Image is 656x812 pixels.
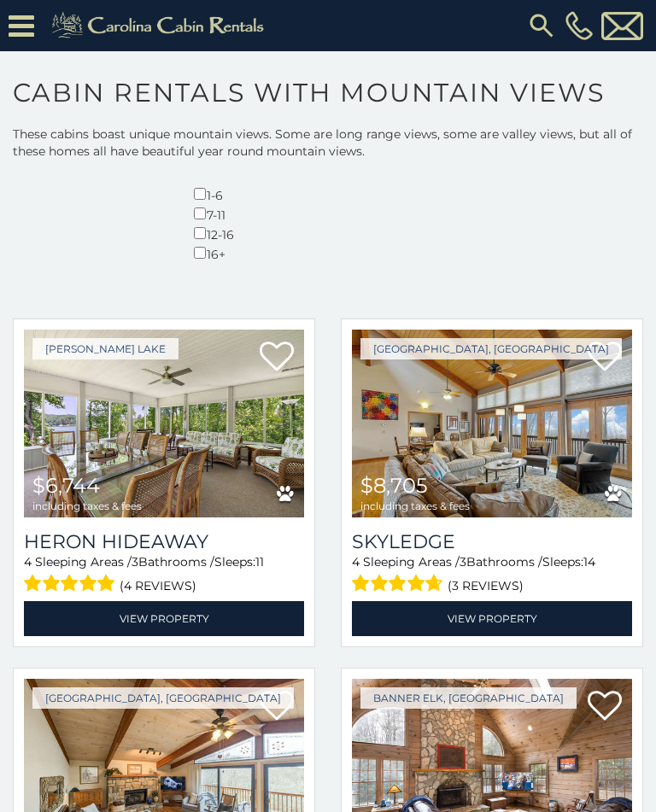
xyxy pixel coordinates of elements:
span: 14 [583,554,595,570]
div: 12-16 [193,224,234,243]
img: Skyledge [352,330,632,517]
a: View Property [24,601,304,636]
span: 11 [255,554,264,570]
span: (4 reviews) [120,575,196,597]
a: [GEOGRAPHIC_DATA], [GEOGRAPHIC_DATA] [32,687,294,709]
img: Heron Hideaway [24,330,304,517]
a: [PERSON_NAME] Lake [32,338,179,359]
a: View Property [352,601,632,636]
div: Sleeping Areas / Bathrooms / Sleeps: [24,553,304,597]
span: 3 [132,554,138,570]
a: [PHONE_NUMBER] [561,11,597,40]
span: including taxes & fees [360,500,470,511]
a: Heron Hideaway [24,530,304,553]
div: 7-11 [193,204,234,224]
img: search-regular.svg [526,10,557,41]
a: Heron Hideaway $6,744 including taxes & fees [24,330,304,517]
img: Khaki-logo.png [43,9,278,43]
div: 1-6 [193,184,234,204]
div: 16+ [193,243,234,263]
a: Add to favorites [588,689,622,725]
span: 4 [352,554,360,570]
a: Banner Elk, [GEOGRAPHIC_DATA] [360,687,577,709]
span: (3 reviews) [448,575,524,597]
span: 3 [460,554,466,570]
div: Sleeping Areas / Bathrooms / Sleeps: [352,553,632,597]
span: $8,705 [360,473,428,498]
a: Skyledge [352,530,632,553]
a: [GEOGRAPHIC_DATA], [GEOGRAPHIC_DATA] [360,338,622,359]
span: including taxes & fees [32,500,142,511]
span: $6,744 [32,473,100,498]
span: 4 [24,554,32,570]
a: Skyledge $8,705 including taxes & fees [352,330,632,517]
a: Add to favorites [260,340,294,376]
